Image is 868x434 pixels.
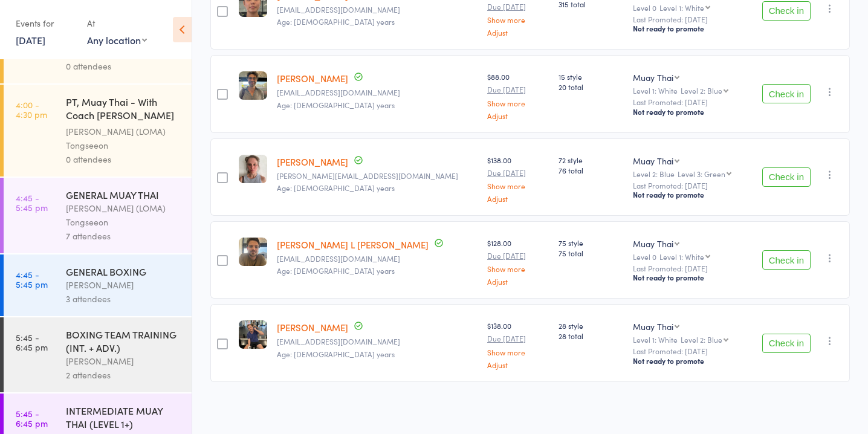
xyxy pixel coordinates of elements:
div: $138.00 [487,320,549,368]
div: Muay Thai [633,320,673,332]
div: Level 1: White [659,253,704,261]
a: 5:45 -6:45 pmBOXING TEAM TRAINING (INT. + ADV.)[PERSON_NAME]2 attendees [4,317,192,392]
div: Not ready to promote [633,190,742,199]
div: Events for [16,13,75,33]
a: Show more [487,265,549,273]
div: $138.00 [487,155,549,202]
a: Show more [487,16,549,24]
div: GENERAL MUAY THAI [66,188,181,201]
span: 75 style [559,238,623,248]
div: Not ready to promote [633,24,742,33]
div: Any location [87,33,147,47]
div: INTERMEDIATE MUAY THAI (LEVEL 1+) [66,404,181,430]
a: [PERSON_NAME] L [PERSON_NAME] [277,238,429,251]
time: 4:00 - 4:30 pm [16,100,47,119]
div: PT, Muay Thai - With Coach [PERSON_NAME] (30 minutes) [66,95,181,125]
button: Check in [762,84,811,103]
small: Due [DATE] [487,251,549,260]
div: Level 1: White [633,335,742,343]
span: 28 style [559,320,623,331]
time: 4:45 - 5:45 pm [16,270,48,289]
div: Not ready to promote [633,107,742,117]
span: 72 style [559,155,623,165]
a: Adjust [487,195,549,202]
button: Check in [762,334,811,353]
div: GENERAL BOXING [66,265,181,278]
img: image1729500480.png [239,238,267,266]
div: At [87,13,147,33]
div: $128.00 [487,238,549,285]
a: [PERSON_NAME] [277,321,348,334]
span: Age: [DEMOGRAPHIC_DATA] years [277,100,395,110]
span: Age: [DEMOGRAPHIC_DATA] years [277,349,395,359]
a: 4:45 -5:45 pmGENERAL BOXING[PERSON_NAME]3 attendees [4,254,192,316]
div: [PERSON_NAME] [66,354,181,368]
span: Age: [DEMOGRAPHIC_DATA] years [277,265,395,276]
div: Muay Thai [633,155,673,167]
small: Due [DATE] [487,85,549,94]
a: 4:00 -4:30 pmPT, Muay Thai - With Coach [PERSON_NAME] (30 minutes)[PERSON_NAME] (LOMA) Tongseeon0... [4,85,192,177]
div: BOXING TEAM TRAINING (INT. + ADV.) [66,328,181,354]
small: hayley.hackman23@gmail.com [277,5,478,14]
div: [PERSON_NAME] (LOMA) Tongseeon [66,201,181,229]
div: Level 1: White [659,4,704,11]
div: Level 2: Blue [681,335,722,343]
span: Age: [DEMOGRAPHIC_DATA] years [277,183,395,193]
img: image1674467196.png [239,155,267,183]
small: Connorwalsh95@live.com [277,254,478,263]
div: Not ready to promote [633,356,742,366]
small: Due [DATE] [487,2,549,11]
small: cwinduss@outlook.com [277,337,478,346]
div: Muay Thai [633,238,673,250]
span: 75 total [559,248,623,258]
button: Check in [762,250,811,270]
div: Level 0 [633,253,742,261]
span: 76 total [559,165,623,175]
div: 3 attendees [66,292,181,306]
small: Last Promoted: [DATE] [633,181,742,190]
a: Show more [487,99,549,107]
img: image1728438178.png [239,320,267,349]
small: Due [DATE] [487,169,549,177]
a: 4:45 -5:45 pmGENERAL MUAY THAI[PERSON_NAME] (LOMA) Tongseeon7 attendees [4,178,192,253]
div: Level 2: Blue [633,170,742,178]
small: jennifer.pen89@gmail.com [277,172,478,180]
div: [PERSON_NAME] (LOMA) Tongseeon [66,125,181,152]
div: Muay Thai [633,71,673,83]
span: 20 total [559,82,623,92]
small: Last Promoted: [DATE] [633,15,742,24]
a: [DATE] [16,33,45,47]
div: $88.00 [487,71,549,119]
a: Adjust [487,277,549,285]
small: Due [DATE] [487,334,549,343]
a: Show more [487,182,549,190]
a: Adjust [487,361,549,369]
span: 15 style [559,71,623,82]
div: 7 attendees [66,229,181,243]
div: Level 2: Blue [681,86,722,94]
a: Adjust [487,28,549,36]
small: Last Promoted: [DATE] [633,347,742,355]
small: Last Promoted: [DATE] [633,264,742,273]
span: Age: [DEMOGRAPHIC_DATA] years [277,16,395,27]
small: yannickpech@hotmail.fr [277,88,478,97]
div: 0 attendees [66,59,181,73]
div: 2 attendees [66,368,181,382]
div: [PERSON_NAME] [66,278,181,292]
a: Adjust [487,112,549,120]
a: [PERSON_NAME] [277,155,348,168]
div: Level 1: White [633,86,742,94]
small: Last Promoted: [DATE] [633,98,742,106]
time: 5:45 - 6:45 pm [16,409,48,428]
div: 0 attendees [66,152,181,166]
time: 5:45 - 6:45 pm [16,332,48,352]
a: [PERSON_NAME] [277,72,348,85]
img: image1731403811.png [239,71,267,100]
div: Level 3: Green [678,170,725,178]
div: Level 0 [633,4,742,11]
time: 4:45 - 5:45 pm [16,193,48,212]
span: 28 total [559,331,623,341]
div: Not ready to promote [633,273,742,282]
button: Check in [762,167,811,187]
button: Check in [762,1,811,21]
